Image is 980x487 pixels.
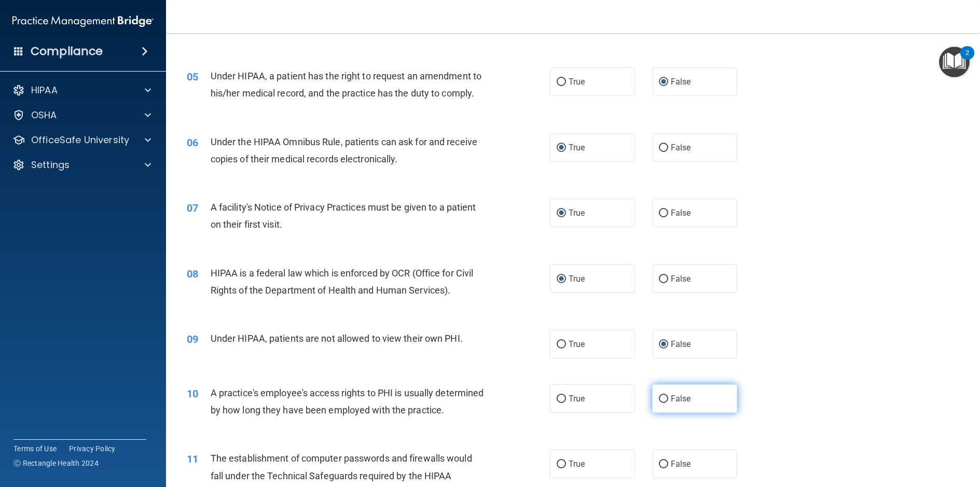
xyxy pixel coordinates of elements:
span: False [671,459,691,469]
p: HIPAA [31,84,58,96]
a: Settings [12,159,151,171]
span: 11 [187,453,198,465]
input: True [557,78,566,86]
span: True [569,459,585,469]
span: True [569,274,585,284]
span: False [671,208,691,218]
button: Open Resource Center, 2 new notifications [939,47,970,77]
input: True [557,341,566,349]
input: False [659,461,668,468]
div: 2 [965,53,969,66]
span: Ⓒ Rectangle Health 2024 [13,458,99,468]
input: False [659,78,668,86]
span: Under HIPAA, patients are not allowed to view their own PHI. [211,333,463,344]
input: True [557,210,566,217]
p: OSHA [31,109,57,121]
span: 08 [187,268,198,280]
span: HIPAA is a federal law which is enforced by OCR (Office for Civil Rights of the Department of Hea... [211,268,474,296]
span: True [569,208,585,218]
span: 07 [187,202,198,214]
span: A facility's Notice of Privacy Practices must be given to a patient on their first visit. [211,202,476,230]
span: True [569,339,585,349]
input: False [659,275,668,283]
input: True [557,395,566,403]
a: HIPAA [12,84,151,96]
span: A practice's employee's access rights to PHI is usually determined by how long they have been emp... [211,387,484,415]
span: False [671,394,691,403]
span: False [671,274,691,284]
a: Privacy Policy [69,443,116,454]
a: Terms of Use [13,443,57,454]
p: OfficeSafe University [31,134,129,146]
span: False [671,339,691,349]
span: 05 [187,71,198,83]
h4: Compliance [31,44,103,59]
a: OSHA [12,109,151,121]
span: 06 [187,136,198,149]
span: True [569,77,585,87]
a: OfficeSafe University [12,134,151,146]
span: 10 [187,387,198,400]
input: False [659,210,668,217]
p: Settings [31,159,70,171]
input: False [659,144,668,152]
span: Under the HIPAA Omnibus Rule, patients can ask for and receive copies of their medical records el... [211,136,477,164]
span: True [569,143,585,152]
span: False [671,77,691,87]
img: PMB logo [12,11,154,32]
input: False [659,395,668,403]
span: Under HIPAA, a patient has the right to request an amendment to his/her medical record, and the p... [211,71,481,99]
span: 09 [187,333,198,345]
input: True [557,144,566,152]
span: False [671,143,691,152]
input: False [659,341,668,349]
span: True [569,394,585,403]
input: True [557,275,566,283]
input: True [557,461,566,468]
